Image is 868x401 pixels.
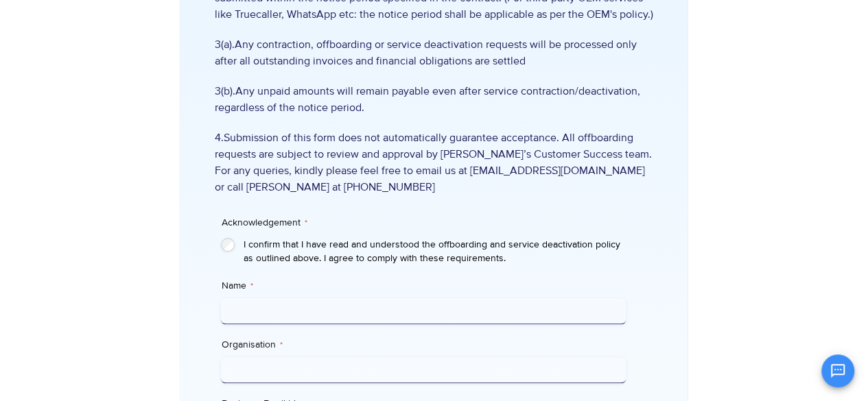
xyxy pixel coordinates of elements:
button: Open chat [821,354,854,387]
label: Name [221,279,626,293]
span: 3(a).Any contraction, offboarding or service deactivation requests will be processed only after a... [214,36,653,69]
span: 3(b).Any unpaid amounts will remain payable even after service contraction/deactivation, regardle... [214,83,653,116]
label: Organisation [221,338,626,352]
legend: Acknowledgement [221,216,307,230]
span: 4.Submission of this form does not automatically guarantee acceptance. All offboarding requests a... [214,130,653,195]
label: I confirm that I have read and understood the offboarding and service deactivation policy as outl... [243,238,626,265]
